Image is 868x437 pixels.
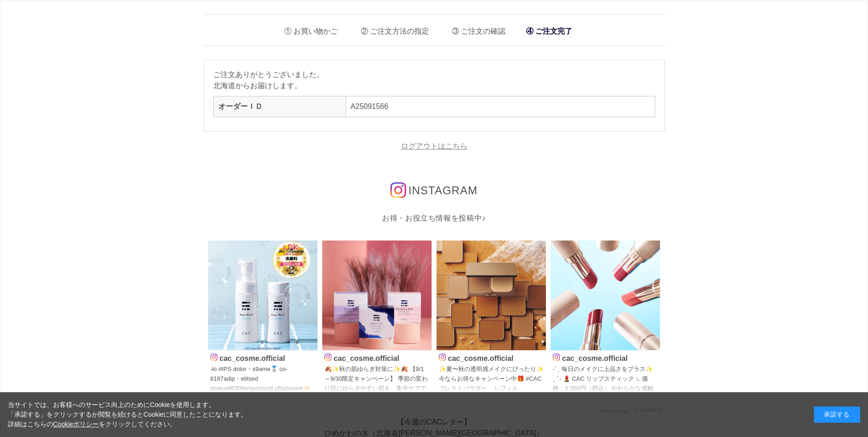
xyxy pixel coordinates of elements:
p: cac_cosme.official [439,353,544,362]
p: 🍂✨秋の肌ゆらぎ対策に✨🍂 【9/1～9/30限定キャンペーン】 季節の変わり目にゆらぎやすい肌を、集中ケアでうるおいチャージ！ 今だけフェイスパック 3箱セットが2箱分の価格 でご購入いただけ... [324,365,430,394]
p: ご注文ありがとうございました。 北海道からお届けします。 [213,69,655,91]
span: お得・お役立ち情報を投稿中♪ [382,214,486,222]
li: ご注文の確認 [445,19,505,38]
a: A25091566 [351,102,389,110]
div: 当サイトでは、お客様へのサービス向上のためにCookieを使用します。 「承諾する」をクリックするか閲覧を続けるとCookieに同意したことになります。 詳細はこちらの をクリックしてください。 [8,400,248,429]
img: インスタグラムのロゴ [390,182,406,198]
p: cac_cosme.official [553,353,658,362]
img: Photo by cac_cosme.official [551,240,660,350]
a: Cookieポリシー [53,420,99,428]
a: ログアウトはこちら [401,142,467,150]
p: ˗ˋˏ 毎日のメイクに上品さをプラス✨ ˎˊ˗ 💄 CAC リップスティック ∟価格：3,300円（税込） やわらかな感触でなめらかにフィット。 マスク移りが目立ちにくい処方もうれしいポイント。... [553,365,658,394]
span: INSTAGRAM [408,184,478,197]
img: Photo by cac_cosme.official [437,240,546,350]
div: 承諾する [814,407,860,423]
p: cac_cosme.official [324,353,430,362]
img: Photo by cac_cosme.official [322,240,432,350]
img: Photo by cac_cosme.official [208,240,318,350]
li: お買い物かご [277,19,338,38]
p: cac_cosme.official [210,353,316,362]
p: ✨夏〜秋の透明感メイクにぴったり✨ 今ならお得なキャンペーン中🎁 #CACプレストパウダー レフィル（¥4,400） 毛穴カバー＆自然なキメ細かさ。仕上げに◎ #CACパウダーファンデーション ... [439,365,544,394]
p: ˗lo #IPS dolor・s9ame🥈 co˗ 8187adip・elitsed doeiusMODtemporincid u5laboreet👏🏻✨✨ 🫧DOL magnaaliq eni... [210,365,316,394]
li: ご注文方法の指定 [354,19,429,38]
th: オーダーＩＤ [213,96,346,117]
li: ご注文完了 [521,22,577,41]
